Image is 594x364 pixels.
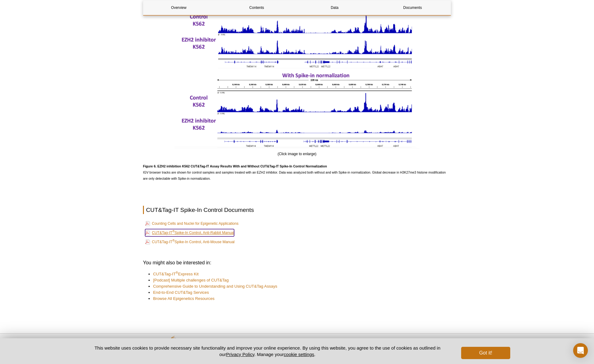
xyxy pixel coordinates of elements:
a: CUT&Tag-IT®Spike-In Control, Anti-Mouse Manual [145,238,235,246]
a: [Podcast] Multiple challenges of CUT&Tag [153,277,229,283]
a: Data [299,0,370,15]
button: cookie settings [284,352,314,357]
img: Active Motif, [140,334,210,358]
a: Contents [221,0,292,15]
button: Got it! [461,347,510,359]
a: Counting Cells and Nuclei for Epigenetic Applications [145,220,238,227]
sup: ® [172,230,175,233]
span: IGV browser tracks are shown for control samples and samples treated with an EZH2 inhibitor. Data... [143,164,446,180]
a: CUT&Tag-IT®Spike-In Control, Anti-Rabbit Manual [145,229,234,236]
a: End-to-End CUT&Tag Services [153,289,209,296]
a: Browse All Epigenetics Resources [153,296,214,302]
a: Overview [143,0,214,15]
strong: Figure 6. EZH2 inhibition K562 CUT&Tag-IT Assay Results With and Without CUT&Tag-IT Spike-In Cont... [143,164,327,168]
a: CUT&Tag-IT®Express Kit [153,271,199,277]
div: Open Intercom Messenger [573,343,588,358]
sup: ® [175,271,178,274]
a: Documents [377,0,448,15]
p: This website uses cookies to provide necessary site functionality and improve your online experie... [84,345,451,358]
sup: ® [172,239,175,242]
a: Comprehensive Guide to Understanding and Using CUT&Tag Assays [153,283,277,289]
h2: CUT&Tag-IT Spike-In Control Documents [143,206,451,214]
a: Privacy Policy [226,352,254,357]
h3: You might also be interested in: [143,259,451,266]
